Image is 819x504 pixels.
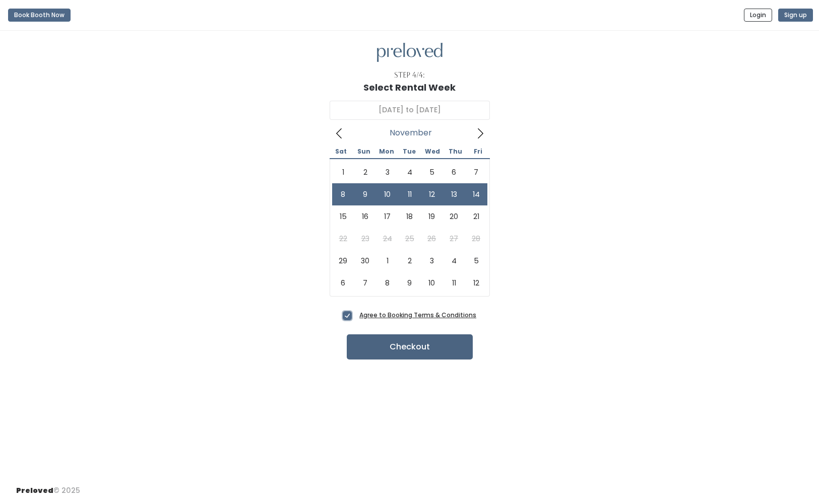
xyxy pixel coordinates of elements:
span: November 21, 2025 [465,205,487,228]
span: Sun [352,149,375,155]
span: November 4, 2025 [399,161,421,183]
span: November 29, 2025 [332,250,354,272]
span: December 4, 2025 [443,250,465,272]
span: November 13, 2025 [443,183,465,205]
span: December 5, 2025 [465,250,487,272]
span: November 14, 2025 [465,183,487,205]
span: Thu [444,149,467,155]
span: November 20, 2025 [443,205,465,228]
span: December 10, 2025 [421,272,443,294]
span: December 6, 2025 [332,272,354,294]
span: November 16, 2025 [354,205,376,228]
a: Agree to Booking Terms & Conditions [359,311,476,319]
span: November 6, 2025 [443,161,465,183]
span: November 15, 2025 [332,205,354,228]
button: Checkout [347,334,473,359]
span: November 12, 2025 [421,183,443,205]
span: November 7, 2025 [465,161,487,183]
span: November 8, 2025 [332,183,354,205]
span: December 3, 2025 [421,250,443,272]
span: November 5, 2025 [421,161,443,183]
a: Book Booth Now [8,4,71,26]
span: December 7, 2025 [354,272,376,294]
span: November 11, 2025 [399,183,421,205]
span: December 8, 2025 [376,272,399,294]
input: Select week [330,101,490,120]
span: November 30, 2025 [354,250,376,272]
span: November 2, 2025 [354,161,376,183]
span: Tue [398,149,421,155]
div: © 2025 [16,477,80,496]
span: Preloved [16,485,53,495]
span: November 9, 2025 [354,183,376,205]
span: November [390,131,432,135]
span: November 10, 2025 [376,183,399,205]
img: preloved logo [377,43,443,62]
span: Sat [330,149,352,155]
button: Sign up [778,9,813,22]
h1: Select Rental Week [363,83,456,93]
span: Mon [375,149,398,155]
span: December 2, 2025 [399,250,421,272]
div: Step 4/4: [394,70,425,81]
span: December 12, 2025 [465,272,487,294]
span: November 1, 2025 [332,161,354,183]
span: November 18, 2025 [399,205,421,228]
span: Wed [421,149,444,155]
span: November 19, 2025 [421,205,443,228]
span: December 11, 2025 [443,272,465,294]
span: Fri [467,149,489,155]
span: November 17, 2025 [376,205,399,228]
button: Login [744,9,772,22]
span: December 9, 2025 [399,272,421,294]
span: November 3, 2025 [376,161,399,183]
button: Book Booth Now [8,9,71,22]
span: December 1, 2025 [376,250,399,272]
